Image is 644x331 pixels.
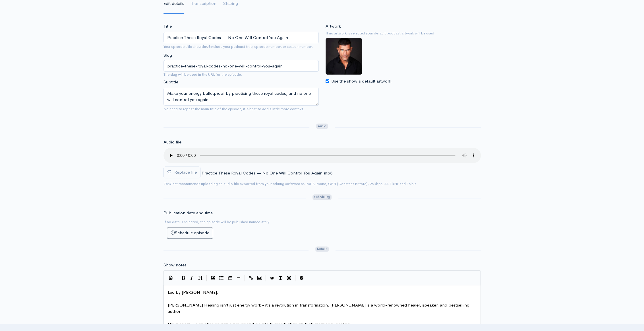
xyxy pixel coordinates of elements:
small: ZenCast recommends uploading an audio file exported from your editing software as: MP3, Mono, CBR... [163,181,416,186]
span: Practice These Royal Codes — No One Will Control You Again.mp3 [202,170,332,176]
span: Audio [316,124,328,129]
label: Title [163,23,172,30]
button: Toggle Preview [268,274,276,282]
input: title-of-episode [163,60,319,72]
span: Replace file [174,169,197,175]
span: Led by [PERSON_NAME]. [168,289,218,295]
i: | [206,275,207,281]
label: Slug [163,52,172,59]
button: Insert Horizontal Line [234,274,243,282]
i: | [245,275,245,281]
span: His mission? To awaken your true power and elevate humanity through high-frequency healing. [168,321,351,327]
small: The slug will be used in the URL for the episode. [163,72,319,77]
button: Insert Image [255,274,264,282]
button: Bold [179,274,188,282]
label: Subtitle [163,79,178,85]
i: | [266,275,266,281]
label: Use the show's default artwork. [331,78,393,85]
button: Insert Show Notes Template [167,273,175,282]
button: Quote [209,274,217,282]
label: Show notes [163,262,187,268]
label: Publication date and time [163,210,213,216]
small: If no artwork is selected your default podcast artwork will be used [326,30,481,36]
input: What is the episode's title? [163,32,319,44]
i: | [295,275,296,281]
button: Generic List [217,274,226,282]
label: Artwork [326,23,341,30]
span: Details [315,246,329,252]
small: Your episode title should include your podcast title, episode number, or season number. [163,44,313,49]
button: Toggle Fullscreen [285,274,293,282]
button: Schedule episode [167,227,213,239]
strong: not [204,44,210,49]
button: Create Link [247,274,255,282]
i: | [177,275,177,281]
small: No need to repeat the main title of the episode, it's best to add a little more context. [163,106,304,111]
small: If no date is selected, the episode will be published immediately. [163,219,270,224]
button: Numbered List [226,274,234,282]
button: Italic [188,274,196,282]
button: Markdown Guide [297,274,306,282]
span: [PERSON_NAME] Healing isn’t just energy work - it’s a revolution in transformation. [PERSON_NAME]... [168,302,471,314]
textarea: Make your energy bulletproof by practicing these royal codes, and no one will control you again. [163,88,319,106]
span: Scheduling [312,194,331,200]
button: Heading [196,274,205,282]
button: Toggle Side by Side [276,274,285,282]
label: Audio file [163,139,181,145]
